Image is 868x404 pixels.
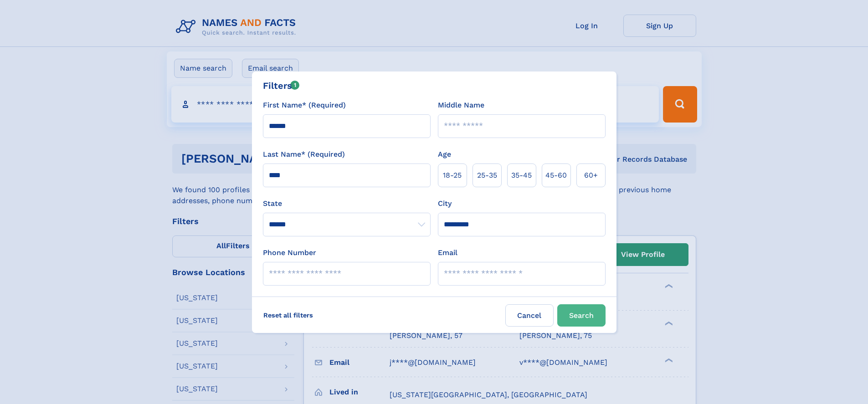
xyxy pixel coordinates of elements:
label: City [438,198,452,209]
label: State [263,198,431,209]
span: 60+ [584,170,598,181]
span: 18‑25 [443,170,462,181]
label: Age [438,149,451,160]
div: Filters [263,79,300,92]
label: Middle Name [438,100,484,111]
span: 25‑35 [477,170,497,181]
label: Reset all filters [257,304,319,326]
span: 45‑60 [545,170,567,181]
label: Cancel [505,304,554,327]
label: Last Name* (Required) [263,149,345,160]
label: Phone Number [263,247,316,258]
label: Email [438,247,457,258]
label: First Name* (Required) [263,100,346,111]
button: Search [557,304,606,327]
span: 35‑45 [511,170,532,181]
